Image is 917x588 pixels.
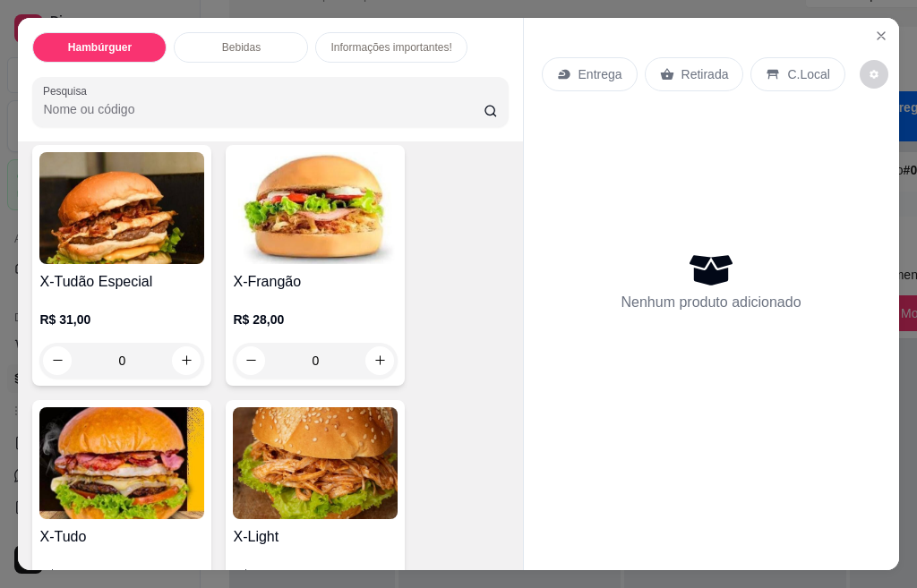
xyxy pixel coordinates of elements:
h4: X-Frangão [233,271,398,293]
h4: X-Tudo [39,526,204,548]
p: C.Local [787,65,829,83]
p: Informações importantes! [330,40,451,55]
img: product-image [39,407,204,519]
p: Bebidas [222,40,261,55]
p: R$ 28,00 [233,311,398,328]
button: Close [867,21,896,50]
p: R$ 20,00 [233,566,398,584]
p: Retirada [681,65,729,83]
p: Hambúrguer [68,40,132,55]
img: product-image [233,152,398,264]
h4: X-Light [233,526,398,548]
label: Pesquisa [43,83,93,98]
input: Pesquisa [43,100,484,118]
p: R$ 23,00 [39,566,204,584]
p: R$ 31,00 [39,311,204,328]
img: product-image [233,407,398,519]
p: Nenhum produto adicionado [621,292,801,313]
img: product-image [39,152,204,264]
p: Entrega [578,65,622,83]
button: decrease-product-quantity [860,60,888,89]
h4: X-Tudão Especial [39,271,204,293]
